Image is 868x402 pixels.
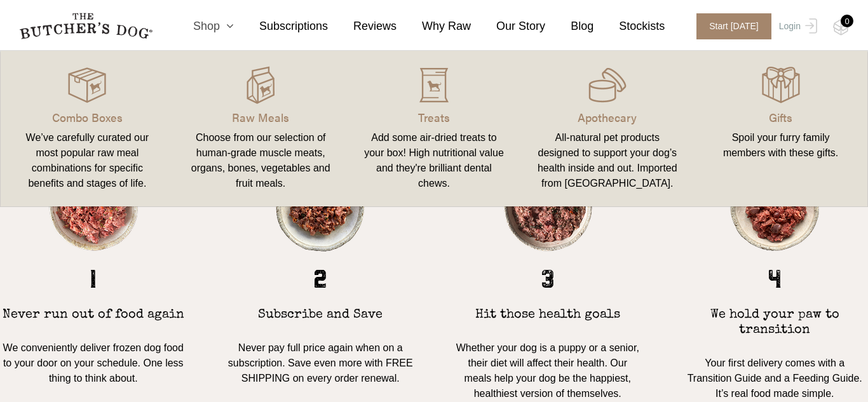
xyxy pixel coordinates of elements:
span: Start [DATE] [696,13,771,39]
a: Our Story [471,18,545,35]
a: Gifts Spoil your furry family members with these gifts. [694,64,867,194]
div: Spoil your furry family members with these gifts. [709,130,852,161]
div: Choose from our selection of human-grade muscle meats, organs, bones, vegetables and fruit meals. [189,130,332,191]
a: Raw Meals Choose from our selection of human-grade muscle meats, organs, bones, vegetables and fr... [174,64,348,194]
p: Gifts [709,109,852,126]
h4: 2 [313,264,327,295]
a: Why Raw [397,18,471,35]
img: TBD_Cart-Empty.png [833,19,849,36]
a: Combo Boxes We’ve carefully curated our most popular raw meal combinations for specific benefits ... [1,64,174,194]
p: Apothecary [536,109,679,126]
a: Stockists [593,18,665,35]
a: Apothecary All-natural pet products designed to support your dog’s health inside and out. Importe... [520,64,694,194]
div: All-natural pet products designed to support your dog’s health inside and out. Imported from [GEO... [536,130,679,191]
h4: 4 [768,264,782,295]
a: Start [DATE] [684,13,776,39]
div: 0 [841,15,853,27]
a: Blog [545,18,593,35]
h5: Subscribe and Save [258,307,383,323]
h5: Never run out of food again [3,307,184,323]
div: We’ve carefully curated our most popular raw meal combinations for specific benefits and stages o... [16,130,159,191]
p: Whether your dog is a puppy or a senior, their diet will affect their health. Our meals help your... [454,340,641,401]
h4: 1 [90,264,97,295]
div: Add some air-dried treats to your box! High nutritional value and they're brilliant dental chews. [363,130,506,191]
a: Reviews [328,18,397,35]
h5: Hit those health goals [475,307,620,323]
p: Never pay full price again when on a subscription. Save even more with FREE SHIPPING on every ord... [227,340,414,386]
p: Raw Meals [189,109,332,126]
p: Combo Boxes [16,109,159,126]
a: Shop [168,18,234,35]
a: Subscriptions [234,18,328,35]
h4: 3 [541,264,555,295]
a: Treats Add some air-dried treats to your box! High nutritional value and they're brilliant dental... [348,64,521,194]
p: Treats [363,109,506,126]
a: Login [776,13,817,39]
